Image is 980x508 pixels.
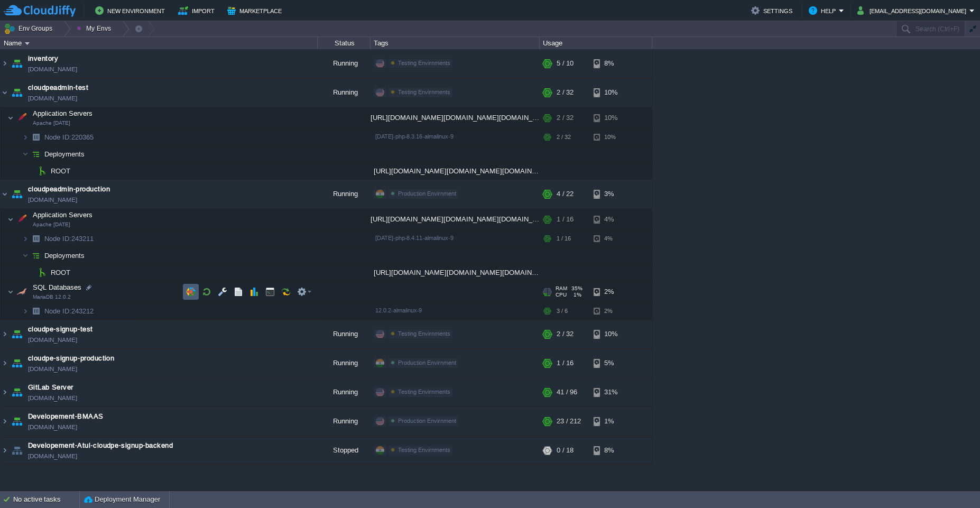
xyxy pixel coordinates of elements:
span: 220365 [43,133,95,142]
div: 3 / 6 [557,303,568,319]
div: 4% [594,209,628,230]
span: Testing Envirnments [398,330,450,337]
span: SQL Databases [32,283,83,292]
span: 243211 [43,234,95,243]
div: Running [318,78,371,107]
iframe: chat widget [936,466,969,497]
img: AMDAwAAAACH5BAEAAAAALAAAAAABAAEAAAICRAEAOw== [10,49,24,78]
div: Running [318,180,371,208]
div: Running [318,378,371,407]
div: 31% [594,378,628,407]
span: Testing Envirnments [398,60,450,66]
a: [DOMAIN_NAME] [28,393,77,403]
span: Apache [DATE] [33,221,70,228]
a: SQL DatabasesMariaDB 12.0.2 [32,283,83,291]
a: cloudpe-signup-production [28,353,114,364]
img: AMDAwAAAACH5BAEAAAAALAAAAAABAAEAAAICRAEAOw== [29,146,43,162]
div: [URL][DOMAIN_NAME][DOMAIN_NAME][DOMAIN_NAME] [371,163,540,179]
div: 10% [594,320,628,348]
a: Deployments [43,150,86,159]
img: AMDAwAAAACH5BAEAAAAALAAAAAABAAEAAAICRAEAOw== [22,247,29,264]
span: [DATE]-php-8.3.16-almalinux-9 [375,133,454,140]
img: AMDAwAAAACH5BAEAAAAALAAAAAABAAEAAAICRAEAOw== [10,78,24,107]
span: Testing Envirnments [398,447,450,453]
span: 1% [571,292,581,298]
div: 8% [594,436,628,465]
a: Developement-BMAAS [28,411,104,422]
img: AMDAwAAAACH5BAEAAAAALAAAAAABAAEAAAICRAEAOw== [29,303,43,319]
img: AMDAwAAAACH5BAEAAAAALAAAAAABAAEAAAICRAEAOw== [10,320,24,348]
div: 2 / 32 [557,129,571,145]
div: Running [318,407,371,436]
a: ROOT [50,268,72,277]
span: GitLab Server [28,382,73,393]
button: New Environment [95,4,168,17]
div: Running [318,349,371,377]
img: AMDAwAAAACH5BAEAAAAALAAAAAABAAEAAAICRAEAOw== [1,407,9,436]
span: Production Envirnment [398,359,456,366]
div: 0 / 18 [557,436,574,465]
img: AMDAwAAAACH5BAEAAAAALAAAAAABAAEAAAICRAEAOw== [22,129,29,145]
span: 12.0.2-almalinux-9 [375,307,422,313]
div: 10% [594,129,628,145]
a: cloudpeadmin-production [28,184,110,195]
span: MariaDB 12.0.2 [33,294,71,300]
span: Node ID: [44,235,71,243]
div: 23 / 212 [557,407,581,436]
button: Deployment Manager [84,494,160,505]
img: AMDAwAAAACH5BAEAAAAALAAAAAABAAEAAAICRAEAOw== [29,264,35,281]
div: 4 / 22 [557,180,574,208]
div: Running [318,320,371,348]
div: Running [318,49,371,78]
a: [DOMAIN_NAME] [28,93,77,104]
img: AMDAwAAAACH5BAEAAAAALAAAAAABAAEAAAICRAEAOw== [14,107,29,128]
div: 3% [594,180,628,208]
div: 2% [594,303,628,319]
img: AMDAwAAAACH5BAEAAAAALAAAAAABAAEAAAICRAEAOw== [7,209,14,230]
div: 5% [594,349,628,377]
img: AMDAwAAAACH5BAEAAAAALAAAAAABAAEAAAICRAEAOw== [1,49,9,78]
img: AMDAwAAAACH5BAEAAAAALAAAAAABAAEAAAICRAEAOw== [10,180,24,208]
a: [DOMAIN_NAME] [28,364,77,374]
img: AMDAwAAAACH5BAEAAAAALAAAAAABAAEAAAICRAEAOw== [10,436,24,465]
div: 2% [594,281,628,302]
a: [DOMAIN_NAME] [28,451,77,461]
span: Developement-Atul-cloudpe-signup-backend [28,440,173,451]
div: 10% [594,78,628,107]
a: cloudpe-signup-test [28,324,93,335]
span: 35% [571,285,583,292]
img: AMDAwAAAACH5BAEAAAAALAAAAAABAAEAAAICRAEAOw== [1,378,9,407]
a: ROOT [50,167,72,176]
a: [DOMAIN_NAME] [28,335,77,345]
a: [DOMAIN_NAME] [28,64,77,75]
div: Usage [540,37,652,49]
div: 8% [594,49,628,78]
div: 41 / 96 [557,378,577,407]
a: cloudpeadmin-test [28,82,88,93]
span: [DATE]-php-8.4.11-almalinux-9 [375,235,454,241]
img: AMDAwAAAACH5BAEAAAAALAAAAAABAAEAAAICRAEAOw== [1,349,9,377]
img: AMDAwAAAACH5BAEAAAAALAAAAAABAAEAAAICRAEAOw== [14,281,29,302]
img: AMDAwAAAACH5BAEAAAAALAAAAAABAAEAAAICRAEAOw== [35,163,50,179]
img: AMDAwAAAACH5BAEAAAAALAAAAAABAAEAAAICRAEAOw== [22,230,29,247]
span: Production Envirnment [398,190,456,197]
button: Import [178,4,218,17]
img: AMDAwAAAACH5BAEAAAAALAAAAAABAAEAAAICRAEAOw== [22,146,29,162]
div: 10% [594,107,628,128]
span: Production Envirnment [398,418,456,424]
a: Deployments [43,251,86,260]
div: Tags [371,37,539,49]
a: [DOMAIN_NAME] [28,422,77,432]
div: 1 / 16 [557,230,571,247]
img: AMDAwAAAACH5BAEAAAAALAAAAAABAAEAAAICRAEAOw== [29,129,43,145]
a: inventory [28,53,58,64]
span: Node ID: [44,307,71,315]
img: AMDAwAAAACH5BAEAAAAALAAAAAABAAEAAAICRAEAOw== [29,163,35,179]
